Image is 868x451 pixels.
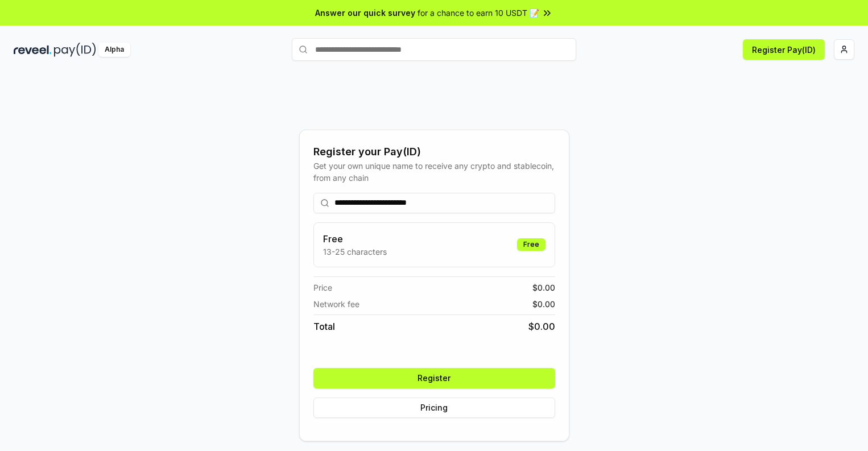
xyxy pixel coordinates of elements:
[418,7,539,19] span: for a chance to earn 10 USDT 📝
[532,298,555,310] span: $ 0.00
[313,398,555,418] button: Pricing
[743,39,825,60] button: Register Pay(ID)
[313,298,359,310] span: Network fee
[313,368,555,388] button: Register
[528,320,555,333] span: $ 0.00
[14,43,52,57] img: reveel_dark
[313,160,555,184] div: Get your own unique name to receive any crypto and stablecoin, from any chain
[98,43,130,57] div: Alpha
[517,238,545,251] div: Free
[54,43,96,57] img: pay_id
[313,282,332,293] span: Price
[313,320,335,333] span: Total
[323,232,387,246] h3: Free
[313,144,555,160] div: Register your Pay(ID)
[315,7,415,19] span: Answer our quick survey
[532,282,555,293] span: $ 0.00
[323,246,387,258] p: 13-25 characters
